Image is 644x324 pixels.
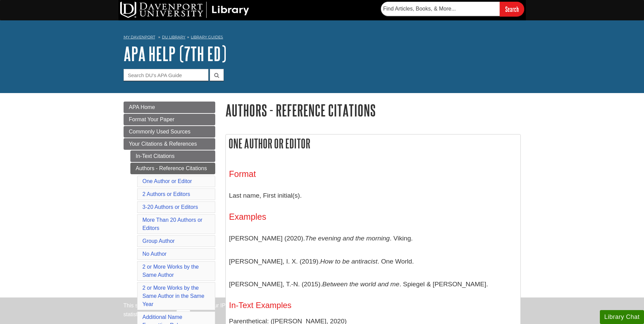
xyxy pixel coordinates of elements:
a: My Davenport [124,34,155,40]
h2: One Author or Editor [226,134,520,152]
input: Search DU's APA Guide [124,69,208,81]
a: Your Citations & References [124,138,215,150]
input: Find Articles, Books, & More... [381,2,500,16]
span: Commonly Used Sources [129,129,190,134]
i: Between the world and me [322,281,399,288]
i: How to be antiracist [320,258,378,265]
a: One Author or Editor [143,178,192,184]
span: Your Citations & References [129,141,197,147]
a: 2 Authors or Editors [143,191,190,197]
a: No Author [143,251,167,257]
a: 3-20 Authors or Editors [143,204,198,210]
h3: Format [229,169,517,179]
a: Authors - Reference Citations [130,163,215,174]
p: [PERSON_NAME] (2020). . Viking. [229,229,517,248]
a: Group Author [143,238,175,244]
a: Library Guides [191,35,223,39]
a: 2 or More Works by the Same Author [143,264,199,278]
nav: breadcrumb [124,33,521,43]
h3: Examples [229,212,517,222]
input: Search [500,2,524,16]
span: Format Your Paper [129,116,174,122]
a: APA Help (7th Ed) [124,43,226,64]
a: Commonly Used Sources [124,126,215,138]
a: DU Library [162,35,185,39]
p: [PERSON_NAME], T.-N. (2015). . Spiegel & [PERSON_NAME]. [229,274,517,294]
a: APA Home [124,102,215,113]
i: The evening and the morning [305,235,390,242]
a: More Than 20 Authors or Editors [143,217,203,231]
h1: Authors - Reference Citations [225,102,521,119]
p: [PERSON_NAME], I. X. (2019). . One World. [229,252,517,271]
span: APA Home [129,104,155,110]
p: Last name, First initial(s). [229,186,517,205]
h4: In-Text Examples [229,301,517,310]
form: Searches DU Library's articles, books, and more [381,2,524,16]
button: Library Chat [600,310,644,324]
a: 2 or More Works by the Same Author in the Same Year [143,285,204,307]
img: DU Library [120,2,249,18]
a: Format Your Paper [124,114,215,125]
a: In-Text Citations [130,150,215,162]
